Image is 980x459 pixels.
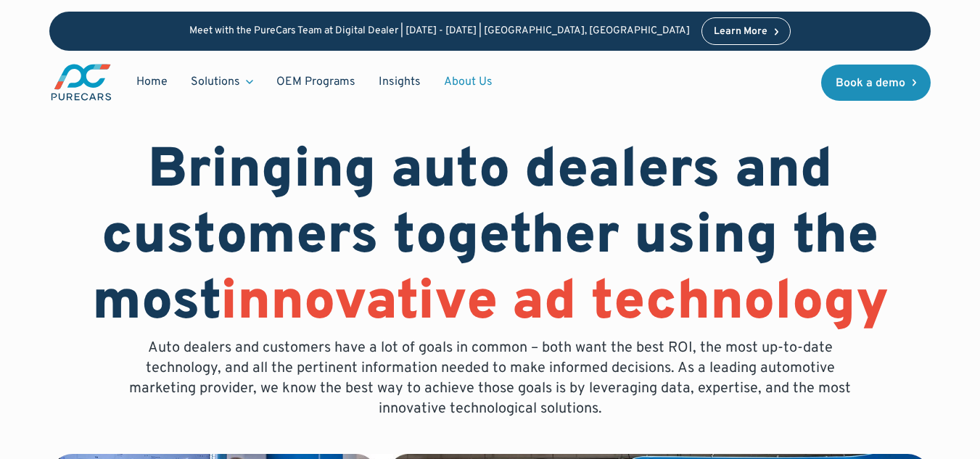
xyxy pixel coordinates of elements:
a: Home [125,68,179,96]
p: Auto dealers and customers have a lot of goals in common – both want the best ROI, the most up-to... [119,338,862,419]
img: purecars logo [49,62,113,102]
p: Meet with the PureCars Team at Digital Dealer | [DATE] - [DATE] | [GEOGRAPHIC_DATA], [GEOGRAPHIC_... [189,25,690,38]
a: About Us [432,68,504,96]
span: innovative ad technology [221,269,889,339]
a: OEM Programs [265,68,367,96]
a: Insights [367,68,432,96]
div: Solutions [191,74,240,90]
div: Learn More [714,27,767,37]
a: Book a demo [821,65,931,101]
a: Learn More [701,17,791,45]
div: Book a demo [836,78,905,89]
h1: Bringing auto dealers and customers together using the most [49,139,931,338]
a: main [49,62,113,102]
div: Solutions [179,68,265,96]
